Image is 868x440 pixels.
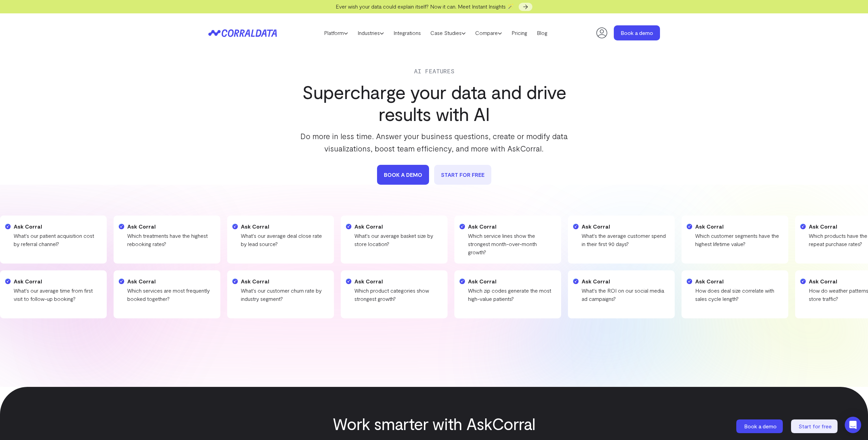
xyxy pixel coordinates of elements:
[468,222,554,231] h4: Ask Corral
[614,25,660,40] a: Book a demo
[744,423,777,429] span: Book a demo
[134,277,220,285] h4: Ask Corral
[426,28,470,38] a: Case Studies
[127,222,213,231] h4: Ask Corral
[799,423,832,429] span: Start for free
[14,232,100,248] p: What's our patient acquisition cost by referral channel?
[389,28,426,38] a: Integrations
[845,417,861,433] div: Open Intercom Messenger
[434,165,491,185] a: START FOR FREE
[736,419,784,433] a: Book a demo
[241,232,327,248] p: What's our average deal close rate by lead source?
[507,28,532,38] a: Pricing
[475,286,561,303] p: How do referral patterns vary by location?
[21,286,107,303] p: What's our customer acquisition cost trend over time?
[353,28,389,38] a: Industries
[468,232,554,256] p: Which service lines show the strongest month-over-month growth?
[361,277,448,285] h4: Ask Corral
[791,419,839,433] a: Start for free
[702,277,788,285] h4: Ask Corral
[127,232,213,248] p: Which treatments have the highest rebooking rates?
[354,222,441,231] h4: Ask Corral
[134,286,220,303] p: Which treatment packages drive highest revenue?
[695,232,781,248] p: Which customer segments have the highest lifetime value?
[295,66,574,76] div: AI Features
[582,232,668,248] p: What's the average customer spend in their first 90 days?
[470,28,507,38] a: Compare
[532,28,552,38] a: Blog
[241,222,327,231] h4: Ask Corral
[361,286,448,303] p: What's our inventory turnover rate by category?
[475,277,561,285] h4: Ask Corral
[702,286,788,303] p: Which lead sources have the best conversion rates?
[248,286,334,303] p: What's our sales cycle duration by product type?
[248,277,334,285] h4: Ask Corral
[582,222,668,231] h4: Ask Corral
[588,286,675,303] p: What's our customer lifetime value by acquisition source?
[295,130,574,155] p: Do more in less time. Answer your business questions, create or modify data visualizations, boost...
[208,414,660,433] h2: Work smarter with AskCorral
[695,222,781,231] h4: Ask Corral
[21,277,107,285] h4: Ask Corral
[14,222,100,231] h4: Ask Corral
[377,165,429,185] a: book a demo
[319,28,353,38] a: Platform
[295,81,574,125] h1: Supercharge your data and drive results with AI
[354,232,441,248] p: What's our average basket size by store location?
[336,3,514,10] span: Ever wish your data could explain itself? Now it can. Meet Instant Insights 🪄
[588,277,675,285] h4: Ask Corral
